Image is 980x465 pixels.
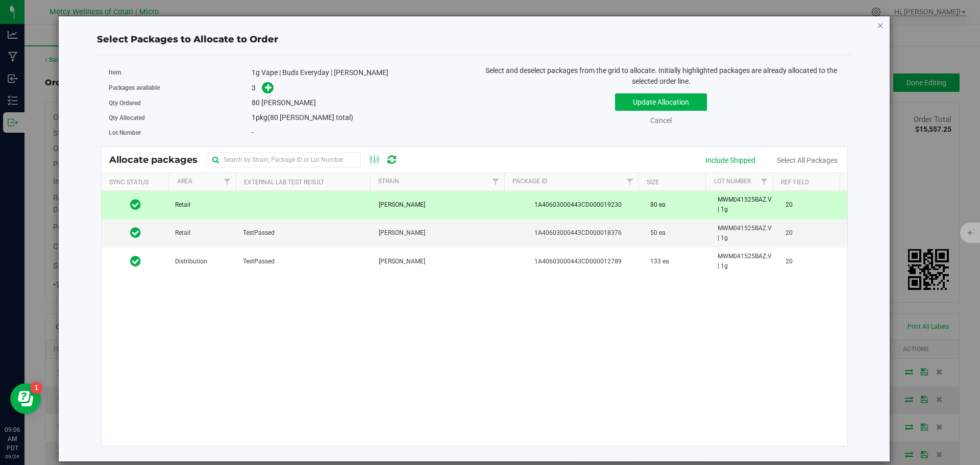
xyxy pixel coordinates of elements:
[252,84,256,92] span: 3
[109,154,208,165] span: Allocate packages
[650,116,672,125] a: Cancel
[718,252,773,271] span: MWM041525BAZ.V | 1g
[252,99,260,107] span: 80
[130,198,141,212] span: In Sync
[777,156,838,164] a: Select All Packages
[252,128,254,136] span: -
[514,200,638,210] span: 1A40603000443CD000019230
[175,257,207,266] span: Distribution
[243,228,275,238] span: TestPassed
[244,179,324,186] a: External Lab Test Result
[10,383,41,414] iframe: Resource center
[252,67,467,78] div: 1g Vape | Buds Everyday | [PERSON_NAME]
[786,257,793,266] span: 20
[514,228,638,238] span: 1A40603000443CD000018376
[379,228,425,238] span: [PERSON_NAME]
[622,173,639,190] a: Filter
[378,178,399,185] a: Strain
[130,254,141,268] span: In Sync
[705,155,755,166] div: Include Shipped
[267,113,353,121] span: (80 [PERSON_NAME] total)
[615,93,707,111] button: Update Allocation
[650,228,666,238] span: 50 ea
[109,128,252,137] label: Lot Number
[109,68,252,77] label: Item
[379,200,425,210] span: [PERSON_NAME]
[130,226,141,240] span: In Sync
[208,152,361,167] input: Search by Strain, Package ID or Lot Number
[97,33,851,46] div: Select Packages to Allocate to Order
[647,179,659,186] a: Size
[786,228,793,238] span: 20
[512,178,547,185] a: Package Id
[514,257,638,266] span: 1A40603000443CD000012789
[109,113,252,123] label: Qty Allocated
[175,200,190,210] span: Retail
[109,99,252,108] label: Qty Ordered
[485,66,837,85] span: Select and deselect packages from the grid to allocate. Initially highlighted packages are alread...
[243,257,275,266] span: TestPassed
[714,178,751,185] a: Lot Number
[252,113,353,121] span: pkg
[252,113,256,121] span: 1
[487,173,504,190] a: Filter
[786,200,793,210] span: 20
[756,173,773,190] a: Filter
[650,257,669,266] span: 133 ea
[30,382,42,394] iframe: Resource center unread badge
[718,195,773,214] span: MWM041525BAZ.V | 1g
[109,83,252,92] label: Packages available
[781,179,809,186] a: Ref Field
[261,99,316,107] span: [PERSON_NAME]
[177,178,192,185] a: Area
[218,173,235,190] a: Filter
[175,228,190,238] span: Retail
[109,179,149,186] a: Sync Status
[650,200,666,210] span: 80 ea
[379,257,425,266] span: [PERSON_NAME]
[718,224,773,243] span: MWM041525BAZ.V | 1g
